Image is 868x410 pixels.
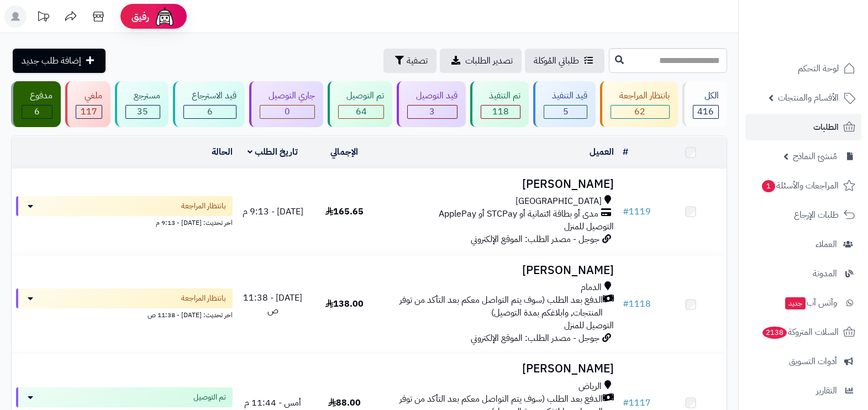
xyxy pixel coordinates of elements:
span: 138.00 [325,297,364,311]
span: تم التوصيل [193,392,226,403]
a: تصدير الطلبات [440,49,522,73]
a: لوحة التحكم [745,55,861,82]
span: 0 [285,105,290,118]
a: #1119 [623,205,651,218]
a: الإجمالي [330,145,358,159]
span: الدفع بعد الطلب (سوف يتم التواصل معكم بعد التأكد من توفر المنتجات, وابلاغكم بمدة التوصيل) [385,294,603,319]
span: بانتظار المراجعة [181,201,226,212]
span: مُنشئ النماذج [793,149,837,164]
a: الطلبات [745,114,861,140]
span: المراجعات والأسئلة [761,178,839,193]
div: اخر تحديث: [DATE] - 11:38 ص [16,308,233,320]
span: تصدير الطلبات [465,54,513,67]
span: 6 [207,105,213,118]
span: جديد [785,297,806,309]
div: 64 [339,106,383,118]
span: 62 [634,105,645,118]
span: [DATE] - 9:13 م [243,205,303,218]
a: تم التنفيذ 118 [468,81,531,127]
span: 3 [429,105,435,118]
a: بانتظار المراجعة 62 [598,81,680,127]
div: جاري التوصيل [260,90,314,102]
button: تصفية [383,49,436,73]
span: 165.65 [325,205,364,218]
a: العملاء [745,231,861,257]
div: 6 [22,106,52,118]
a: مدفوع 6 [9,81,63,127]
a: قيد التنفيذ 5 [531,81,598,127]
span: [DATE] - 11:38 ص [243,291,302,317]
div: قيد الاسترجاع [183,90,236,102]
div: 0 [260,106,314,118]
div: الكل [693,90,719,102]
div: ملغي [76,90,102,102]
span: وآتس آب [784,295,837,311]
a: ملغي 117 [63,81,112,127]
a: إضافة طلب جديد [13,49,106,73]
a: المدونة [745,260,861,287]
div: 35 [126,106,160,118]
a: تاريخ الطلب [248,145,298,159]
span: التوصيل للمنزل [564,319,614,332]
span: [GEOGRAPHIC_DATA] [515,195,602,208]
span: أدوات التسويق [789,354,837,369]
img: ai-face.png [154,6,176,28]
span: أمس - 11:44 م [244,396,301,409]
span: # [623,205,629,218]
span: طلباتي المُوكلة [534,54,579,67]
div: 117 [76,106,101,118]
div: 3 [408,106,456,118]
span: 88.00 [328,396,361,409]
a: تحديثات المنصة [29,6,57,30]
span: التقارير [816,383,837,398]
span: التوصيل للمنزل [564,220,614,233]
span: طلبات الإرجاع [794,207,839,223]
span: الأقسام والمنتجات [778,90,839,106]
div: 5 [544,106,587,118]
span: 416 [697,105,714,118]
a: #1118 [623,297,651,311]
a: طلباتي المُوكلة [525,49,604,73]
span: 1 [762,180,775,192]
span: الطلبات [813,119,839,135]
div: اخر تحديث: [DATE] - 9:13 م [16,216,233,228]
div: مدفوع [22,90,52,102]
a: تم التوصيل 64 [325,81,394,127]
span: 6 [34,105,40,118]
div: قيد التوصيل [407,90,457,102]
a: قيد التوصيل 3 [394,81,467,127]
span: جوجل - مصدر الطلب: الموقع الإلكتروني [471,233,599,246]
span: 5 [563,105,569,118]
span: # [623,396,629,409]
h3: [PERSON_NAME] [385,362,614,375]
div: 6 [184,106,236,118]
span: لوحة التحكم [798,61,839,76]
div: تم التنفيذ [481,90,520,102]
a: # [623,145,628,159]
a: وآتس آبجديد [745,290,861,316]
span: بانتظار المراجعة [181,293,226,304]
a: مسترجع 35 [113,81,171,127]
span: إضافة طلب جديد [22,54,81,67]
a: الحالة [212,145,233,159]
span: 35 [137,105,148,118]
a: التقارير [745,377,861,404]
a: العميل [590,145,614,159]
span: الدمام [581,281,602,294]
span: 117 [81,105,97,118]
div: 62 [611,106,669,118]
div: تم التوصيل [338,90,384,102]
a: قيد الاسترجاع 6 [171,81,247,127]
span: العملاء [816,236,837,252]
div: 118 [481,106,520,118]
span: مدى أو بطاقة ائتمانية أو STCPay أو ApplePay [439,208,598,220]
a: جاري التوصيل 0 [247,81,325,127]
div: بانتظار المراجعة [611,90,669,102]
span: # [623,297,629,311]
a: أدوات التسويق [745,348,861,375]
span: السلات المتروكة [761,324,839,340]
span: 2138 [762,327,787,339]
span: المدونة [813,266,837,281]
span: جوجل - مصدر الطلب: الموقع الإلكتروني [471,332,599,345]
a: #1117 [623,396,651,409]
